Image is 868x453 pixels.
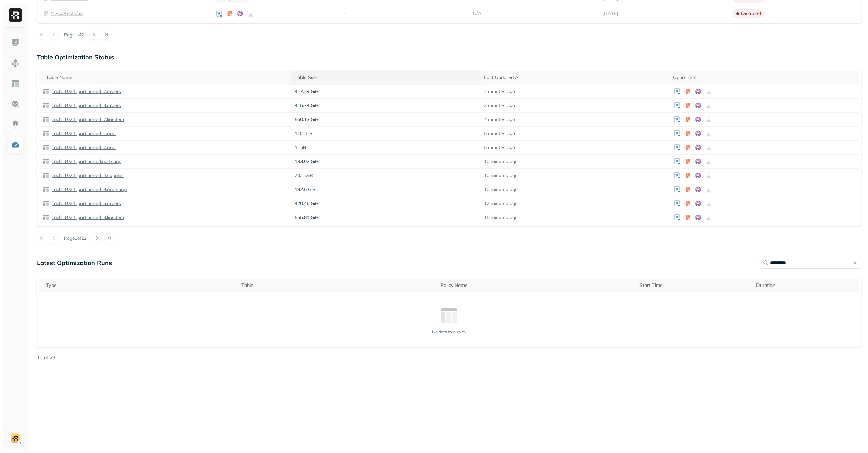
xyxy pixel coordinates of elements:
[484,74,666,81] div: Last Updated At
[484,172,518,179] p: 10 minutes ago
[49,130,116,137] a: tpch_1024_partitioned_1.part
[51,116,124,123] p: tpch_1024_partitioned_7.lineitem
[11,79,20,88] img: Asset Explorer
[49,214,124,221] a: tpch_1024_partitioned_3.lineitem
[9,8,22,22] img: Ryft
[43,88,49,95] img: table
[295,214,477,221] p: 555.81 GiB
[51,10,83,17] a: \"><u>test</u>
[11,38,20,47] img: Dashboard
[602,10,618,17] span: [DATE]
[43,158,49,165] img: table
[484,214,518,221] p: 15 minutes ago
[43,172,49,179] img: table
[295,130,477,137] p: 1.01 TiB
[43,144,49,151] img: table
[49,116,124,123] a: tpch_1024_partitioned_7.lineitem
[484,116,515,123] p: 4 minutes ago
[51,214,124,221] p: tpch_1024_partitioned_3.lineitem
[295,186,477,193] p: 182.5 GiB
[295,102,477,109] p: 415.74 GiB
[49,102,121,109] a: tpch_1024_partitioned_3.orders
[49,186,127,193] a: tpch_1024_partitioned_3.partsupp
[43,130,49,137] img: table
[756,282,855,289] div: Duration
[43,200,49,207] img: table
[51,200,121,207] p: tpch_1024_partitioned_5.orders
[344,10,466,17] p: -
[43,214,49,221] img: table
[295,88,477,95] p: 417.29 GiB
[37,53,861,61] p: Table Optimization Status
[484,144,515,151] p: 5 minutes ago
[49,144,116,151] a: tpch_1024_partitioned_7.part
[51,186,127,193] p: tpch_1024_partitioned_3.partsupp
[639,282,749,289] div: Start Time
[51,158,121,165] p: tpch_1024_partitioned.partsupp
[432,329,466,334] p: No data to display
[51,88,121,95] p: tpch_1024_partitioned_7.orders
[51,130,116,137] p: tpch_1024_partitioned_1.part
[50,354,55,361] p: 23
[484,130,515,137] p: 5 minutes ago
[295,200,477,207] p: 420.46 GiB
[11,59,20,68] img: Assets
[43,102,49,109] img: table
[46,74,288,81] div: Table Name
[673,74,855,81] div: Optimizers
[64,32,84,38] p: Page 1 of 2
[11,120,20,129] img: Insights
[295,158,477,165] p: 183.02 GiB
[49,172,124,179] a: tpch_1024_partitioned_4.supplier
[43,116,49,123] img: table
[441,282,633,289] div: Policy Name
[295,74,477,81] div: Table Size
[484,88,515,95] p: 2 minutes ago
[11,100,20,108] img: Query Explorer
[43,186,49,193] img: table
[51,144,116,151] p: tpch_1024_partitioned_7.part
[46,282,235,289] div: Type
[49,88,121,95] a: tpch_1024_partitioned_7.orders
[295,144,477,151] p: 1 TiB
[37,354,48,361] p: Total
[484,200,518,207] p: 12 minutes ago
[64,235,87,241] p: Page 1 of 22
[11,433,20,443] img: demo
[11,141,20,149] img: Optimization
[473,10,481,17] span: N/A
[241,282,433,289] div: Table
[484,186,518,193] p: 10 minutes ago
[37,259,112,267] p: Latest Optimization Runs
[484,102,515,109] p: 3 minutes ago
[295,116,477,123] p: 560.13 GiB
[295,172,477,179] p: 70.1 GiB
[51,102,121,109] p: tpch_1024_partitioned_3.orders
[484,158,518,165] p: 10 minutes ago
[49,158,121,165] a: tpch_1024_partitioned.partsupp
[741,10,761,17] p: disabled
[49,200,121,207] a: tpch_1024_partitioned_5.orders
[51,172,124,179] p: tpch_1024_partitioned_4.supplier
